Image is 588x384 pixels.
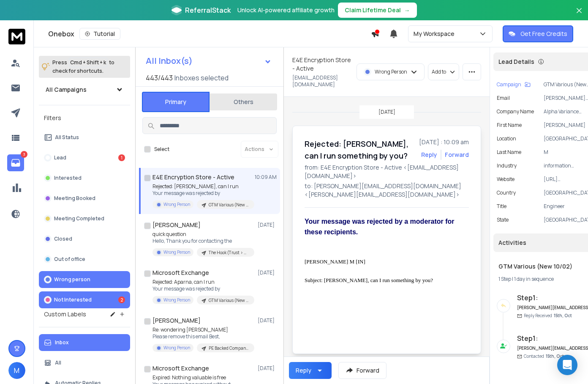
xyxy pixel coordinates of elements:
[305,258,462,266] p: [PERSON_NAME] M [IN]
[118,154,125,161] div: 1
[39,190,130,207] button: Meeting Booked
[338,3,417,18] button: Claim Lifetime Deal→
[497,135,516,142] p: location
[39,81,130,98] button: All Campaigns
[557,355,577,375] div: Open Intercom Messenger
[432,69,446,75] p: Add to
[497,162,517,169] p: industry
[209,250,249,256] p: The Hook (Trust > Hacks) Campaign
[338,362,387,379] button: Forward
[258,269,277,276] p: [DATE]
[54,236,72,242] p: Closed
[118,296,125,303] div: 2
[497,81,531,88] button: Campaign
[54,215,104,222] p: Meeting Completed
[497,149,521,156] p: Last Name
[55,134,79,141] p: All Status
[54,296,92,303] p: Not Interested
[305,218,456,236] font: Your message was rejected by a moderator for these recipients.
[209,297,249,304] p: GTM Various (New 10/02)
[255,174,277,181] p: 10:09 AM
[39,210,130,227] button: Meeting Completed
[421,151,437,159] button: Reply
[139,52,278,69] button: All Inbox(s)
[152,231,254,238] p: quick question
[497,189,516,196] p: Country
[497,217,509,223] p: State
[185,5,231,15] span: ReferralStack
[305,138,414,162] h1: Rejected: [PERSON_NAME], can I run something by you?
[8,362,25,379] button: M
[292,74,351,88] p: [EMAIL_ADDRESS][DOMAIN_NAME]
[152,173,234,181] h1: E4E Encryption Store - Active
[237,6,335,14] p: Unlock AI-powered affiliate growth
[305,276,462,285] p: Subject: [PERSON_NAME], can I run something by you?
[39,112,130,124] h3: Filters
[296,366,311,375] div: Reply
[258,317,277,324] p: [DATE]
[146,57,193,65] h1: All Inbox(s)
[524,313,572,319] p: Reply Received
[54,276,90,283] p: Wrong person
[152,364,209,373] h1: Microsoft Exchange
[258,222,277,228] p: [DATE]
[497,81,521,88] p: Campaign
[152,285,254,292] p: Your message was rejected by
[152,279,254,285] p: Rejected: Aparna, can I run
[54,195,95,202] p: Meeting Booked
[305,182,469,199] p: to: [PERSON_NAME][EMAIL_ADDRESS][DOMAIN_NAME] <[PERSON_NAME][EMAIL_ADDRESS][DOMAIN_NAME]>
[39,251,130,268] button: Out of office
[292,56,351,73] h1: E4E Encryption Store - Active
[305,163,469,180] p: from: E4E Encryption Store - Active <[EMAIL_ADDRESS][DOMAIN_NAME]>
[445,151,469,159] div: Forward
[163,201,190,208] p: Wrong Person
[524,353,564,359] p: Contacted
[163,297,190,303] p: Wrong Person
[497,203,506,210] p: title
[39,291,130,308] button: Not Interested2
[154,146,169,153] label: Select
[289,362,332,379] button: Reply
[209,202,249,208] p: GTM Various (New 10/02)
[54,154,66,161] p: Lead
[46,85,87,94] h1: All Campaigns
[503,25,573,42] button: Get Free Credits
[21,151,27,158] p: 3
[520,30,567,38] p: Get Free Credits
[152,326,254,333] p: Re: wondering [PERSON_NAME]
[258,365,277,372] p: [DATE]
[163,345,190,351] p: Wrong Person
[142,92,210,112] button: Primary
[52,58,114,75] p: Press to check for shortcuts.
[55,339,69,346] p: Inbox
[554,313,572,318] span: 15th, Oct
[497,108,534,115] p: Company Name
[419,138,469,146] p: [DATE] : 10:09 am
[152,238,254,244] p: Hello, Thank you for contacting the
[48,28,371,40] div: Onebox
[54,256,85,263] p: Out of office
[514,275,554,283] span: 1 day in sequence
[39,129,130,146] button: All Status
[378,109,395,115] p: [DATE]
[54,175,82,181] p: Interested
[497,95,510,101] p: Email
[497,176,514,183] p: website
[209,345,249,351] p: PE Backed Companies
[39,149,130,166] button: Lead1
[152,221,201,229] h1: [PERSON_NAME]
[174,73,229,83] h3: Inboxes selected
[55,359,61,366] p: All
[375,69,407,75] p: Wrong Person
[414,30,458,38] p: My Workspace
[152,183,254,190] p: Rejected: [PERSON_NAME], can I run
[7,154,24,171] a: 3
[39,354,130,371] button: All
[152,374,254,381] p: Expired: Nothing valuable is free
[44,310,86,318] h3: Custom Labels
[498,275,511,283] span: 1 Step
[152,190,254,197] p: Your message was rejected by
